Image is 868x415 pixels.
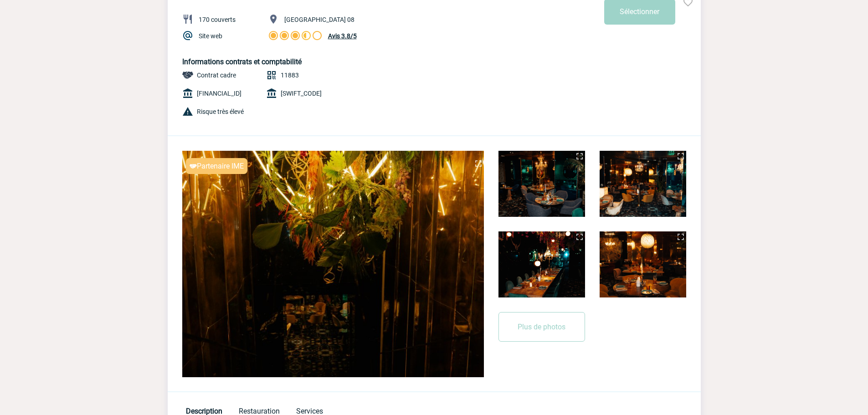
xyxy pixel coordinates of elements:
span: 11883 [281,72,299,79]
div: Partenaire IME [186,158,247,174]
button: Plus de photos [498,312,585,342]
span: Avis 3.8/5 [328,32,357,40]
h5: Informations contrats et comptabilité [182,57,370,66]
span: [FINANCIAL_ID] [197,90,241,97]
a: Site web [199,32,222,40]
img: partnaire IME [190,164,197,169]
span: Contrat cadre [197,72,236,79]
span: [SWIFT_CODE] [281,90,322,97]
span: Risque très élevé [197,108,244,115]
span: [GEOGRAPHIC_DATA] 08 [284,16,354,23]
span: 170 couverts [199,16,236,23]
